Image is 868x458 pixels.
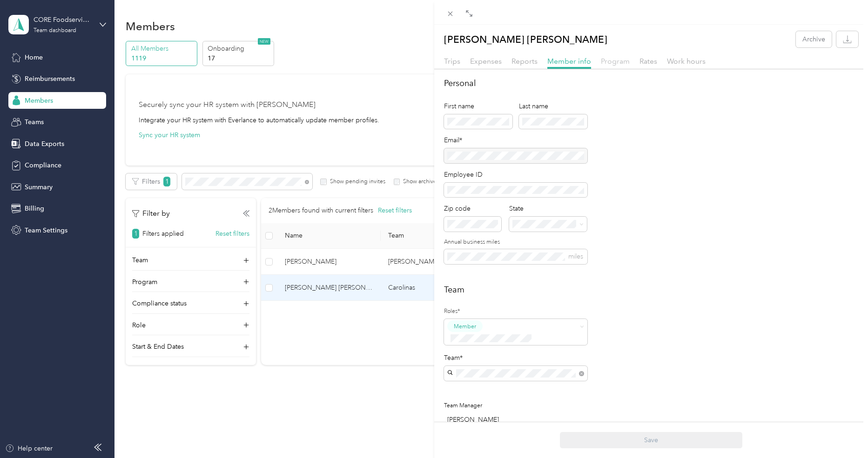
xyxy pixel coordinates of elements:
[509,204,587,213] div: State
[447,320,483,332] button: Member
[547,57,591,66] span: Member info
[444,284,859,296] h2: Team
[511,57,538,66] span: Reports
[444,353,587,363] div: Team*
[444,204,501,213] div: Zip code
[444,238,587,246] label: Annual business miles
[470,57,502,66] span: Expenses
[639,57,657,66] span: Rates
[444,170,587,179] div: Employee ID
[447,415,587,425] div: [PERSON_NAME]
[816,406,868,458] iframe: Everlance-gr Chat Button Frame
[444,77,859,90] h2: Personal
[667,57,706,66] span: Work hours
[519,101,587,111] div: Last name
[454,322,476,331] span: Member
[601,57,630,66] span: Program
[444,402,482,409] span: Team Manager
[444,135,587,145] div: Email*
[796,31,832,47] button: Archive
[568,252,583,260] span: miles
[444,307,587,316] label: Roles*
[444,101,512,111] div: First name
[444,31,607,47] p: [PERSON_NAME] [PERSON_NAME]
[444,57,460,66] span: Trips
